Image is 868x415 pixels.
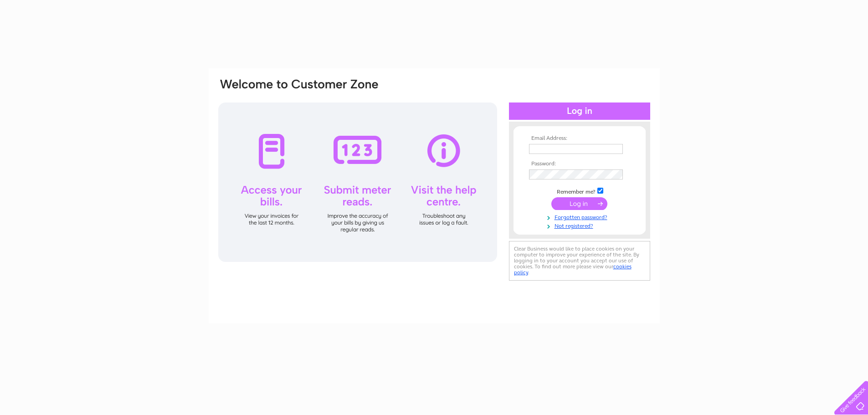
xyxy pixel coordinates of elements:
input: Submit [551,197,607,210]
th: Password: [527,161,632,167]
th: Email Address: [527,135,632,142]
td: Remember me? [527,186,632,195]
a: Forgotten password? [529,212,632,221]
a: Not registered? [529,221,632,230]
a: cookies policy [514,263,632,276]
div: Clear Business would like to place cookies on your computer to improve your experience of the sit... [509,241,650,281]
